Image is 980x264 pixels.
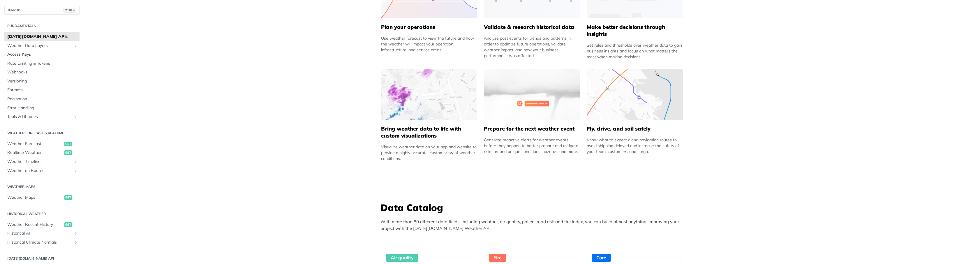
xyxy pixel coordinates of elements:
a: Realtime Weatherget [4,148,80,157]
div: Visualize weather data on your app and website to provide a highly accurate, custom view of weath... [381,144,477,161]
a: Formats [4,86,80,94]
a: Rate Limiting & Tokens [4,59,80,68]
button: Show subpages for Weather on Routes [73,168,78,173]
h5: Make better decisions through insights [587,24,683,38]
span: CTRL-/ [64,8,76,13]
span: Weather Forecast [7,141,63,147]
a: [DATE][DOMAIN_NAME] APIs [4,32,80,41]
a: Weather TimelinesShow subpages for Weather Timelines [4,157,80,166]
h5: Prepare for the next weather event [484,125,580,132]
button: Show subpages for Tools & Libraries [73,115,78,119]
h5: Bring weather data to life with custom visualizations [381,125,477,139]
button: Show subpages for Weather Data Layers [73,43,78,48]
a: Weather Data LayersShow subpages for Weather Data Layers [4,41,80,50]
a: Weather Mapsget [4,193,80,202]
span: Weather Maps [7,195,63,200]
div: Air quality [386,254,418,262]
button: JUMP TOCTRL-/ [4,6,80,15]
span: Weather Timelines [7,159,72,165]
h2: Weather Maps [4,184,80,189]
span: Access Keys [7,52,78,57]
div: Know what to expect along navigation routes to avoid shipping delayed and increase the safety of ... [587,137,683,154]
a: Weather Recent Historyget [4,220,80,229]
button: Show subpages for Historical API [73,231,78,236]
img: 4463876-group-4982x.svg [381,69,477,120]
span: Realtime Weather [7,150,63,156]
div: Set rules and thresholds over weather data to gain business insights and focus on what matters th... [587,42,683,60]
h5: Validate & research historical data [484,24,580,31]
span: get [64,222,72,227]
span: Weather on Routes [7,168,72,174]
span: Weather Data Layers [7,43,72,49]
span: Rate Limiting & Tokens [7,61,78,66]
span: Tools & Libraries [7,114,72,120]
span: get [64,142,72,146]
button: Show subpages for Weather Timelines [73,159,78,164]
h3: Data Catalog [380,201,686,214]
div: Fire [489,254,506,262]
div: Core [592,254,611,262]
span: Historical API [7,230,72,236]
h2: [DATE][DOMAIN_NAME] API [4,256,80,261]
div: Use weather forecast to view the future and how the weather will impact your operation, infrastru... [381,35,477,53]
span: Formats [7,87,78,93]
p: With more than 80 different data fields, including weather, air quality, pollen, road risk and fi... [380,219,686,232]
span: Pagination [7,96,78,102]
span: get [64,150,72,155]
div: Analyze past events for trends and patterns in order to optimize future operations, validate weat... [484,35,580,59]
a: Versioning [4,77,80,86]
a: Historical Climate NormalsShow subpages for Historical Climate Normals [4,238,80,247]
span: Versioning [7,78,78,84]
div: Generate proactive alerts for weather events before they happen to better prepare and mitigate ri... [484,137,580,154]
a: Pagination [4,95,80,103]
a: Tools & LibrariesShow subpages for Tools & Libraries [4,112,80,121]
h2: Weather Forecast & realtime [4,131,80,136]
a: Weather Forecastget [4,140,80,148]
span: Weather Recent History [7,222,63,228]
h2: Fundamentals [4,23,80,29]
h5: Fly, drive, and sail safely [587,125,683,132]
span: [DATE][DOMAIN_NAME] APIs [7,34,78,40]
a: Error Handling [4,104,80,112]
a: Webhooks [4,68,80,77]
button: Show subpages for Historical Climate Normals [73,240,78,245]
span: Historical Climate Normals [7,240,72,245]
img: 2c0a313-group-496-12x.svg [484,69,580,120]
img: 994b3d6-mask-group-32x.svg [587,69,683,120]
span: get [64,195,72,200]
h5: Plan your operations [381,24,477,31]
span: Webhooks [7,69,78,75]
a: Historical APIShow subpages for Historical API [4,229,80,238]
a: Access Keys [4,50,80,59]
h2: Historical Weather [4,211,80,217]
span: Error Handling [7,105,78,111]
a: Weather on RoutesShow subpages for Weather on Routes [4,166,80,175]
